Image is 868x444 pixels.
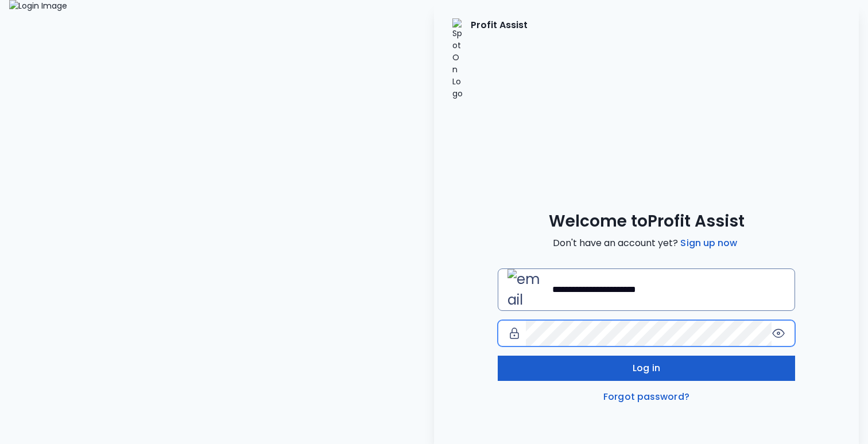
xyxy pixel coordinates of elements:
[601,390,692,404] a: Forgot password?
[507,269,548,310] img: email
[549,211,745,232] span: Welcome to Profit Assist
[553,236,739,250] span: Don't have an account yet?
[471,18,528,100] p: Profit Assist
[633,361,660,375] span: Log in
[678,236,739,250] a: Sign up now
[498,356,795,381] button: Log in
[452,18,464,100] img: SpotOn Logo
